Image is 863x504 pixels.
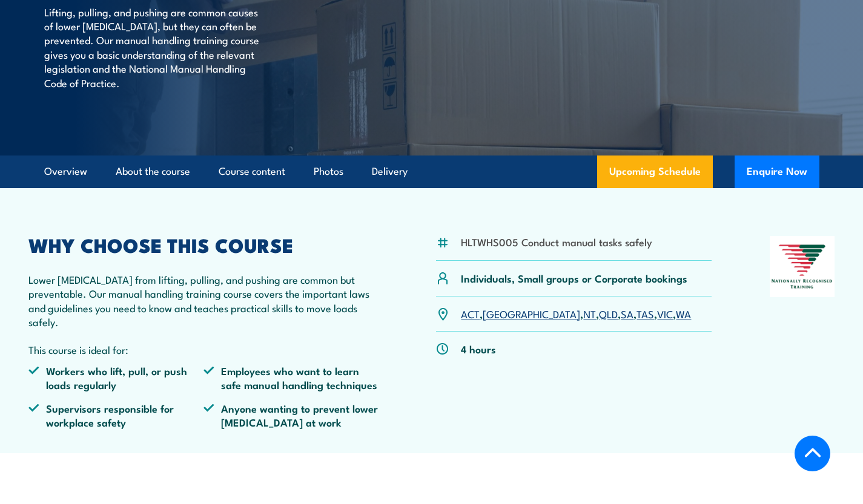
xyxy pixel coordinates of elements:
[770,236,835,297] img: Nationally Recognised Training logo.
[657,306,673,321] a: VIC
[483,306,580,321] a: [GEOGRAPHIC_DATA]
[599,306,618,321] a: QLD
[461,306,480,321] a: ACT
[44,5,265,90] p: Lifting, pulling, and pushing are common causes of lower [MEDICAL_DATA], but they can often be pr...
[735,155,819,188] button: Enquire Now
[597,155,713,188] a: Upcoming Schedule
[203,364,379,392] li: Employees who want to learn safe manual handling techniques
[314,155,343,188] a: Photos
[461,307,691,321] p: , , , , , , ,
[621,306,633,321] a: SA
[637,306,654,321] a: TAS
[28,236,378,253] h2: WHY CHOOSE THIS COURSE
[28,342,378,356] p: This course is ideal for:
[28,364,203,392] li: Workers who lift, pull, or push loads regularly
[583,306,596,321] a: NT
[676,306,691,321] a: WA
[219,155,285,188] a: Course content
[461,342,496,356] p: 4 hours
[28,401,203,430] li: Supervisors responsible for workplace safety
[461,271,687,285] p: Individuals, Small groups or Corporate bookings
[44,155,87,188] a: Overview
[203,401,379,430] li: Anyone wanting to prevent lower [MEDICAL_DATA] at work
[28,272,378,329] p: Lower [MEDICAL_DATA] from lifting, pulling, and pushing are common but preventable. Our manual ha...
[372,155,408,188] a: Delivery
[461,235,652,249] li: HLTWHS005 Conduct manual tasks safely
[116,155,190,188] a: About the course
